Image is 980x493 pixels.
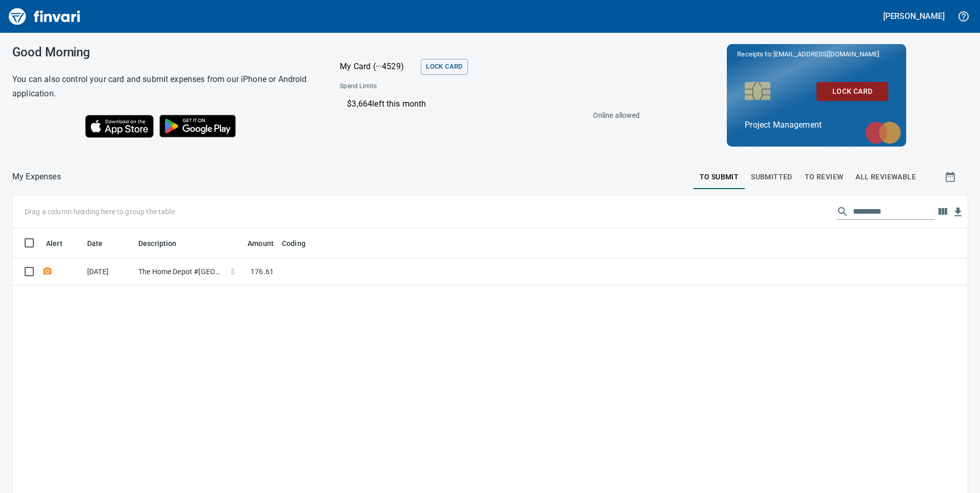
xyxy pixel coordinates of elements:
[860,116,906,149] img: mastercard.svg
[46,237,76,250] span: Alert
[332,110,640,120] p: Online allowed
[87,237,103,250] span: Date
[42,268,53,275] span: Receipt Required
[134,258,227,285] td: The Home Depot #[GEOGRAPHIC_DATA]
[12,171,61,183] p: My Expenses
[231,266,235,277] span: $
[883,11,945,22] h5: [PERSON_NAME]
[737,49,896,59] p: Receipts to:
[700,171,739,183] span: To Submit
[12,171,61,183] nav: breadcrumb
[745,119,888,131] p: Project Management
[935,165,968,189] button: Show transactions within a particular date range
[421,59,467,75] button: Lock Card
[935,204,950,219] button: Choose columns to display
[950,204,966,220] button: Download table
[6,4,83,29] img: Finvari
[234,237,274,250] span: Amount
[83,258,134,285] td: [DATE]
[426,61,462,73] span: Lock Card
[154,109,242,143] img: Get it on Google Play
[85,115,154,138] img: Download on the App Store
[340,60,417,73] p: My Card (···4529)
[12,45,314,59] h3: Good Morning
[881,8,947,24] button: [PERSON_NAME]
[12,72,314,101] h6: You can also control your card and submit expenses from our iPhone or Android application.
[251,266,274,277] span: 176.61
[25,207,175,217] p: Drag a column heading here to group the table
[248,237,274,250] span: Amount
[805,171,844,183] span: To Review
[138,237,190,250] span: Description
[138,237,177,250] span: Description
[772,49,880,59] span: [EMAIL_ADDRESS][DOMAIN_NAME]
[282,237,319,250] span: Coding
[87,237,116,250] span: Date
[347,98,635,110] p: $3,664 left this month
[855,171,916,183] span: All Reviewable
[340,81,507,92] span: Spend Limits
[46,237,63,250] span: Alert
[282,237,305,250] span: Coding
[816,82,888,101] button: Lock Card
[825,85,880,98] span: Lock Card
[751,171,792,183] span: Submitted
